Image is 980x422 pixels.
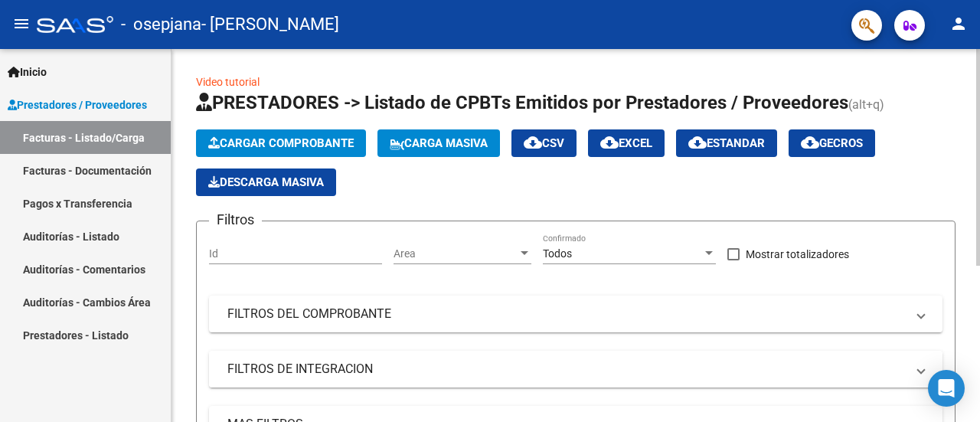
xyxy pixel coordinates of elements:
span: Area [394,247,518,260]
span: - osepjana [121,8,201,41]
div: Open Intercom Messenger [928,370,965,407]
button: Cargar Comprobante [196,129,366,157]
span: Estandar [688,136,765,150]
mat-panel-title: FILTROS DE INTEGRACION [227,361,906,378]
button: Descarga Masiva [196,168,336,196]
span: Descarga Masiva [208,175,324,189]
span: EXCEL [600,136,652,150]
button: Estandar [676,129,777,157]
button: EXCEL [588,129,665,157]
span: Todos [543,247,572,260]
button: Gecros [789,129,875,157]
button: CSV [511,129,577,157]
span: Cargar Comprobante [208,136,354,150]
mat-icon: menu [12,15,31,33]
span: Carga Masiva [390,136,488,150]
span: - [PERSON_NAME] [201,8,339,41]
span: CSV [524,136,564,150]
mat-icon: cloud_download [801,133,819,152]
span: Mostrar totalizadores [746,245,849,263]
span: Prestadores / Proveedores [8,97,147,113]
button: Carga Masiva [377,129,500,157]
span: Inicio [8,64,47,80]
mat-icon: cloud_download [600,133,619,152]
span: Gecros [801,136,863,150]
mat-icon: cloud_download [688,133,707,152]
mat-icon: cloud_download [524,133,542,152]
mat-expansion-panel-header: FILTROS DEL COMPROBANTE [209,296,942,332]
h3: Filtros [209,209,262,231]
mat-panel-title: FILTROS DEL COMPROBANTE [227,306,906,322]
span: PRESTADORES -> Listado de CPBTs Emitidos por Prestadores / Proveedores [196,92,848,113]
app-download-masive: Descarga masiva de comprobantes (adjuntos) [196,168,336,196]
mat-icon: person [949,15,968,33]
span: (alt+q) [848,97,884,112]
a: Video tutorial [196,76,260,88]
mat-expansion-panel-header: FILTROS DE INTEGRACION [209,351,942,388]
